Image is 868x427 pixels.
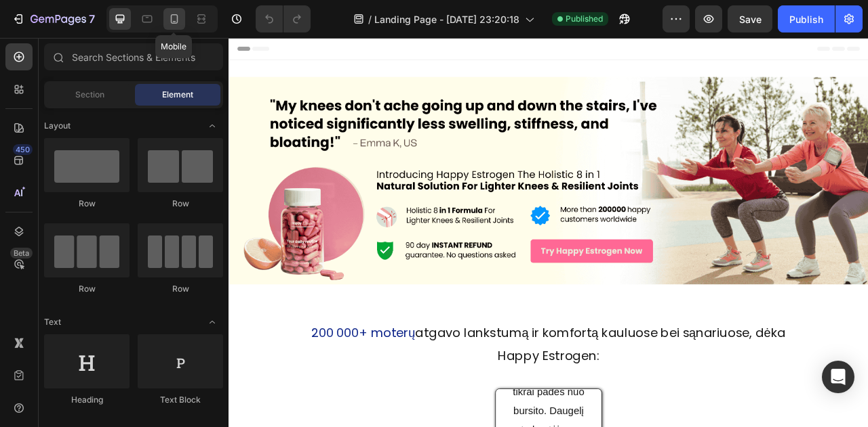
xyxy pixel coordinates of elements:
button: 7 [5,5,101,32]
button: Save [728,5,772,32]
div: Row [44,283,130,295]
span: Landing Page - [DATE] 23:20:18 [374,12,519,26]
span: Text [44,316,61,328]
span: Toggle open [201,115,223,137]
div: Text Block [138,394,223,406]
div: 450 [13,144,33,155]
span: Section [75,89,104,101]
p: 7 [89,11,95,27]
input: Search Sections & Elements [44,43,223,70]
span: Toggle open [201,311,223,333]
div: Row [44,198,130,210]
button: Publish [778,5,835,32]
span: atgavo lankstumą ir komfortą kauluose bei sąnariuose, dėka [237,364,709,386]
span: Published [566,13,603,25]
iframe: Design area [229,38,868,427]
span: Element [162,89,193,101]
div: Undo/Redo [256,5,311,32]
span: / [368,12,372,26]
span: Layout [44,120,71,132]
div: Beta [10,248,33,259]
span: Save [739,14,762,25]
div: Row [138,283,223,295]
div: Publish [789,12,823,26]
div: Open Intercom Messenger [822,361,854,393]
div: Heading [44,394,130,406]
span: Happy Estrogen: [342,393,471,415]
div: Row [138,198,223,210]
